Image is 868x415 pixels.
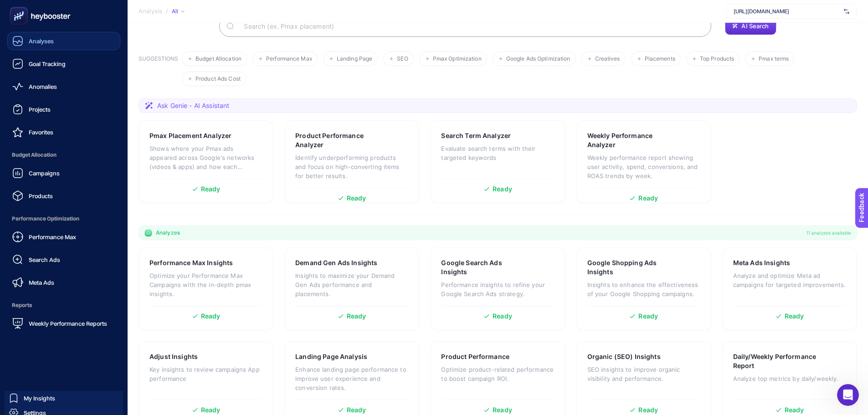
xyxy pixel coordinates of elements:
h3: Google Search Ads Insights [441,258,525,277]
span: Ready [201,407,221,413]
a: Favorites [7,123,120,141]
p: Weekly performance report showing user activity, spend, conversions, and ROAS trends by week. [587,153,700,180]
span: Ready [493,407,512,413]
span: Anomalies [29,83,57,90]
p: Performance insights to refine your Google Search Ads strategy. [441,280,554,298]
h3: Landing Page Analysis [295,352,367,361]
a: Analyses [7,32,120,50]
span: Product Ads Cost [195,76,241,82]
p: Optimize your Performance Max Campaigns with the in-depth pmax insights. [149,271,262,298]
span: Favorites [29,128,53,136]
span: Landing Page [337,56,372,62]
p: Enhance landing page performance to improve user experience and conversion rates. [295,365,408,392]
span: Ask Genie - AI Assistant [157,101,229,110]
h3: Product Performance Analyzer [295,131,380,149]
a: Anomalies [7,77,120,96]
p: Shows where your Pmax ads appeared across Google's networks (videos & apps) and how each placemen... [149,144,262,171]
a: Demand Gen Ads InsightsInsights to maximize your Demand Gen Ads performance and placements.Ready [284,247,419,330]
span: Ready [785,407,804,413]
span: Ready [201,313,221,319]
span: Campaigns [29,169,60,177]
a: Search Term AnalyzerEvaluate search terms with their targeted keywordsReady [430,120,565,203]
span: Top Products [700,56,734,62]
span: [URL][DOMAIN_NAME] [734,8,840,15]
a: Weekly Performance AnalyzerWeekly performance report showing user activity, spend, conversions, a... [576,120,711,203]
span: Analyses [29,37,54,45]
span: Ready [493,186,512,192]
p: Analyze and optimize Meta ad campaigns for targeted improvements. [733,271,846,289]
span: Search Ads [29,256,60,263]
span: Goal Tracking [29,60,66,67]
h3: Meta Ads Insights [733,258,790,267]
p: Identify underperforming products and focus on high-converting items for better results. [295,153,408,180]
h3: SUGGESTIONS [139,55,178,86]
a: Projects [7,100,120,118]
span: Products [29,192,53,200]
h3: Daily/Weekly Performance Report [733,352,818,370]
a: My Insights [5,391,123,405]
h3: Demand Gen Ads Insights [295,258,377,267]
span: Feedback [5,3,35,10]
span: Placements [645,56,675,62]
a: Pmax Placement AnalyzerShows where your Pmax ads appeared across Google's networks (videos & apps... [139,120,273,203]
h3: Adjust Insights [149,352,198,361]
a: Weekly Performance Reports [7,314,120,333]
iframe: Intercom live chat [837,384,859,406]
a: Campaigns [7,164,120,182]
p: Insights to maximize your Demand Gen Ads performance and placements. [295,271,408,298]
span: Reports [7,296,120,314]
div: All [172,8,185,15]
p: Insights to enhance the effectiveness of your Google Shopping campaigns. [587,280,700,298]
span: Analyzes [156,229,180,236]
span: Performance Max [266,56,312,62]
span: Ready [785,313,804,319]
span: Ready [347,407,366,413]
span: Projects [29,106,51,113]
h3: Performance Max Insights [149,258,233,267]
p: Key insights to review campaigns App performance [149,365,262,383]
a: Google Search Ads InsightsPerformance insights to refine your Google Search Ads strategy.Ready [430,247,565,330]
a: Search Ads [7,251,120,269]
span: Ready [638,313,658,319]
span: Ready [493,313,512,319]
span: Ready [201,186,221,192]
button: AI Search [725,17,776,35]
p: SEO insights to improve organic visibility and performance. [587,365,700,383]
span: Performance Optimization [7,210,120,228]
span: Creatives [595,56,620,62]
h3: Weekly Performance Analyzer [587,131,672,149]
input: Search [236,13,704,39]
span: Ready [638,407,658,413]
h3: Google Shopping Ads Insights [587,258,672,277]
span: / [166,7,168,15]
span: Weekly Performance Reports [29,320,107,327]
span: Pmax terms [759,56,789,62]
span: AI Search [741,22,769,30]
h3: Product Performance [441,352,509,361]
img: svg%3e [844,7,849,16]
span: Pmax Optimization [433,56,482,62]
a: Meta Ads [7,273,120,292]
h3: Search Term Analyzer [441,131,511,140]
span: My Insights [24,395,55,402]
p: Evaluate search terms with their targeted keywords [441,144,554,162]
a: Product Performance AnalyzerIdentify underperforming products and focus on high-converting items ... [284,120,419,203]
span: Budget Allocation [195,56,241,62]
span: Performance Max [29,233,76,241]
h3: Organic (SEO) Insights [587,352,661,361]
span: Meta Ads [29,279,54,286]
a: Goal Tracking [7,55,120,73]
p: Analyze top metrics by daily/weekly. [733,374,846,383]
a: Products [7,187,120,205]
span: Analysis [139,8,162,15]
span: Ready [347,313,366,319]
span: Ready [347,195,366,201]
span: Google Ads Optimization [506,56,570,62]
span: SEO [397,56,408,62]
h3: Pmax Placement Analyzer [149,131,231,140]
span: 11 analyzes available [806,229,851,236]
a: Performance Max [7,228,120,246]
a: Google Shopping Ads InsightsInsights to enhance the effectiveness of your Google Shopping campaig... [576,247,711,330]
span: Budget Allocation [7,146,120,164]
span: Ready [638,195,658,201]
